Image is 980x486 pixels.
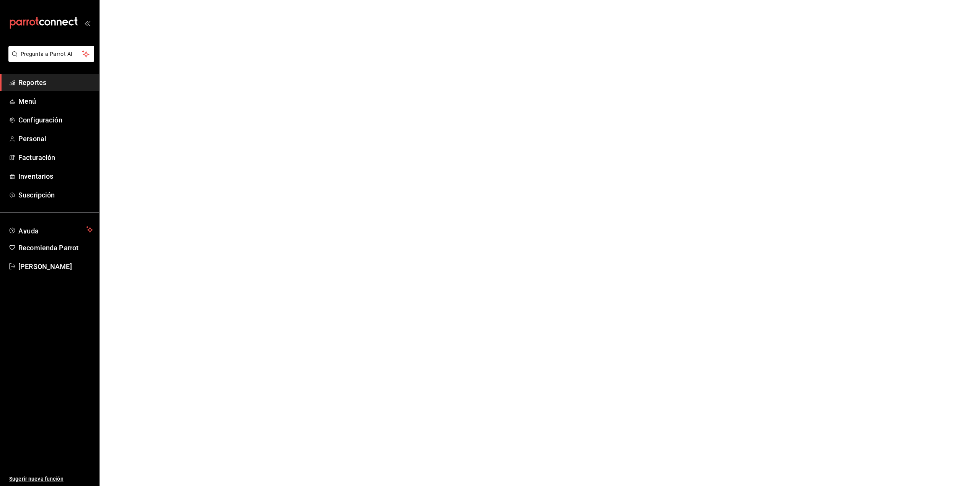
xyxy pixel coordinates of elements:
[9,475,93,483] span: Sugerir nueva función
[18,243,93,253] span: Recomienda Parrot
[18,96,93,106] span: Menú
[84,20,90,26] button: open_drawer_menu
[18,152,93,163] span: Facturación
[21,50,82,58] span: Pregunta a Parrot AI
[18,77,93,88] span: Reportes
[18,225,83,234] span: Ayuda
[8,46,94,62] button: Pregunta a Parrot AI
[18,115,93,125] span: Configuración
[5,55,94,64] a: Pregunta a Parrot AI
[18,190,93,200] span: Suscripción
[18,134,93,144] span: Personal
[18,171,93,181] span: Inventarios
[18,261,93,272] span: [PERSON_NAME]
